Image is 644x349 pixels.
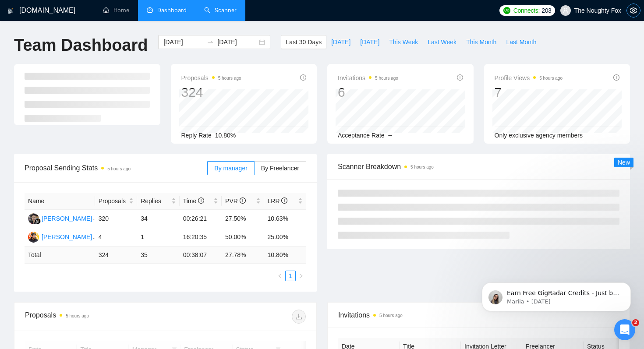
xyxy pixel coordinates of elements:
td: 25.00% [264,228,307,247]
td: 35 [137,247,179,264]
td: 324 [95,247,137,264]
td: 4 [95,228,137,247]
a: 1 [286,271,295,281]
td: 50.00% [222,228,264,247]
time: 5 hours ago [375,76,398,81]
h1: Team Dashboard [14,35,148,56]
img: IA [28,213,39,224]
time: 5 hours ago [218,76,241,81]
span: 10.80% [215,132,236,139]
th: Proposals [95,193,137,210]
a: homeHome [103,7,129,14]
time: 5 hours ago [66,314,89,318]
span: By manager [214,165,247,172]
span: [DATE] [331,37,350,47]
button: This Month [461,35,501,49]
span: This Week [389,37,418,47]
img: AC [28,232,39,243]
td: 34 [137,210,179,228]
td: 00:38:07 [180,247,222,264]
a: searchScanner [204,7,237,14]
span: to [207,39,214,46]
span: info-circle [281,197,287,204]
time: 5 hours ago [410,165,434,169]
input: Start date [163,37,203,47]
span: Scanner Breakdown [338,161,619,172]
a: AC[PERSON_NAME] [28,233,92,240]
li: 1 [285,271,296,281]
span: Acceptance Rate [338,132,385,139]
span: Replies [141,196,169,206]
a: IA[PERSON_NAME] [28,215,92,222]
span: New [618,159,630,166]
td: 320 [95,210,137,228]
span: 203 [541,6,551,15]
iframe: Intercom notifications message [469,264,644,325]
span: Last 30 Days [286,37,322,47]
th: Name [25,193,95,210]
time: 5 hours ago [379,313,403,318]
div: [PERSON_NAME] [42,214,92,223]
th: Replies [137,193,179,210]
button: Last Month [501,35,541,49]
span: Invitations [338,73,398,83]
div: Proposals [25,310,166,324]
span: dashboard [147,7,153,13]
span: Proposals [181,73,241,83]
span: PVR [225,197,246,204]
span: Invitations [338,310,619,321]
span: Reply Rate [181,132,212,139]
button: right [296,271,306,281]
span: Last Week [428,37,456,47]
span: This Month [466,37,496,47]
span: Proposals [99,196,127,206]
span: swap-right [207,39,214,46]
span: Last Month [506,37,536,47]
span: -- [388,132,392,139]
td: 10.63% [264,210,307,228]
button: [DATE] [355,35,384,49]
a: setting [626,7,640,14]
span: info-circle [240,197,246,204]
input: End date [217,37,257,47]
div: 324 [181,84,241,101]
td: 00:26:21 [180,210,222,228]
span: info-circle [198,197,204,204]
td: 1 [137,228,179,247]
iframe: Intercom live chat [614,319,635,340]
span: [DATE] [360,37,379,47]
img: logo [7,4,14,18]
time: 5 hours ago [107,166,131,171]
button: This Week [384,35,423,49]
div: [PERSON_NAME] [42,232,92,242]
span: Dashboard [157,7,187,14]
span: Proposal Sending Stats [25,162,207,173]
span: LRR [268,197,288,204]
span: Connects: [513,6,540,15]
button: [DATE] [326,35,355,49]
time: 5 hours ago [539,76,563,81]
span: user [563,7,569,14]
span: info-circle [613,74,619,81]
button: left [275,271,285,281]
img: gigradar-bm.png [35,218,41,224]
td: 10.80 % [264,247,307,264]
td: 27.78 % [222,247,264,264]
td: 27.50% [222,210,264,228]
img: upwork-logo.png [503,7,510,14]
button: setting [626,4,640,18]
span: left [277,273,283,278]
div: 6 [338,84,398,101]
td: Total [25,247,95,264]
li: Previous Page [275,271,285,281]
span: Time [183,197,204,204]
span: Profile Views [495,73,563,83]
td: 16:20:35 [180,228,222,247]
span: By Freelancer [261,165,299,172]
span: right [298,273,304,278]
span: setting [627,7,640,14]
